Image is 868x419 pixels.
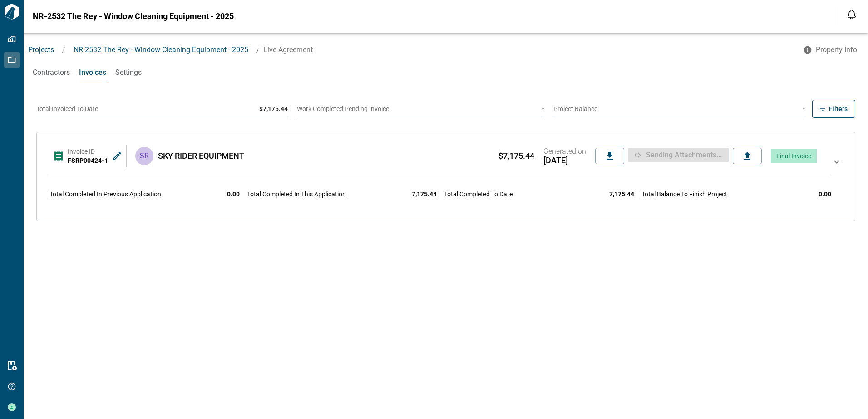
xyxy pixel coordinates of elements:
[259,105,288,112] span: $7,175.44
[844,7,859,22] button: Open notification feed
[543,147,586,156] span: Generated on
[68,148,95,155] span: Invoice ID
[297,105,389,112] span: Work Completed Pending Invoice
[812,100,855,118] button: Filters
[444,190,513,199] span: Total Completed To Date
[68,157,108,164] span: FSRP00424-1
[412,190,437,199] span: 7,175.44
[24,62,868,83] div: base tabs
[798,42,864,58] button: Property Info
[837,388,859,410] iframe: Intercom live chat
[803,105,805,112] span: -
[79,68,106,77] span: Invoices
[816,45,857,54] span: Property Info
[33,68,70,77] span: Contractors
[543,156,586,165] span: [DATE]
[819,190,831,199] span: 0.00
[140,151,149,161] p: SR
[158,151,244,161] span: SKY RIDER EQUIPMENT
[247,190,346,199] span: Total Completed In This Application
[553,105,597,112] span: Project Balance
[542,105,544,112] span: -
[33,12,234,21] span: NR-2532 The Rey - Window Cleaning Equipment - 2025
[24,44,798,55] nav: breadcrumb
[28,45,54,54] a: Projects
[498,151,534,161] span: $7,175.44
[49,190,161,199] span: Total Completed In Previous Application
[776,152,811,160] span: Final Invoice
[36,105,98,112] span: Total Invoiced To Date
[263,45,313,54] span: Live Agreement
[46,140,846,214] div: Invoice IDFSRP00424-1SRSKY RIDER EQUIPMENT $7,175.44Generated on[DATE]Sending attachments...Final...
[641,190,727,199] span: Total Balance To Finish Project
[115,68,142,77] span: Settings
[829,104,848,113] span: Filters
[74,45,248,54] span: NR-2532 The Rey - Window Cleaning Equipment - 2025
[609,190,634,199] span: 7,175.44
[227,190,240,199] span: 0.00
